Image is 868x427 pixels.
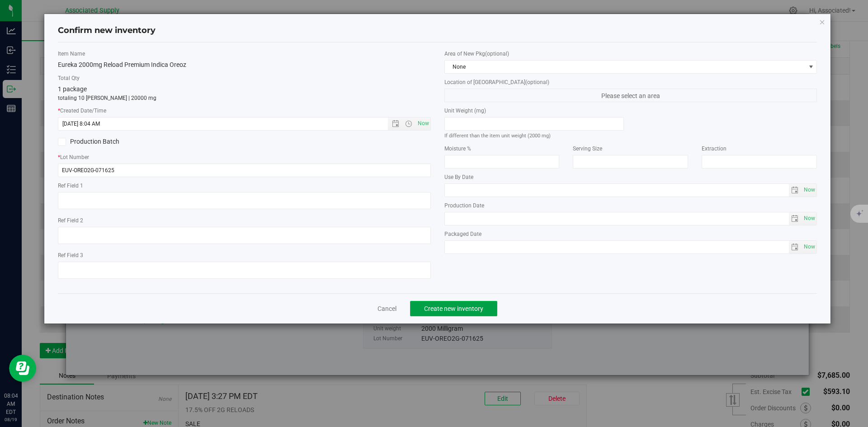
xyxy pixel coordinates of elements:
[802,184,816,197] span: select
[573,145,688,153] label: Serving Size
[58,216,431,225] label: Ref Field 2
[789,212,802,225] span: select
[444,202,817,210] label: Production Date
[444,133,551,139] small: If different than the item unit weight (2000 mg)
[58,137,237,146] label: Production Batch
[58,85,87,93] span: 1 package
[377,304,396,313] a: Cancel
[444,173,817,181] label: Use By Date
[802,212,816,225] span: select
[58,60,431,70] div: Eureka 2000mg Reload Premium Indica Oreoz
[445,61,806,73] span: None
[444,78,817,86] label: Location of [GEOGRAPHIC_DATA]
[58,251,431,259] label: Ref Field 3
[802,212,817,225] span: Set Current date
[444,107,624,115] label: Unit Weight (mg)
[415,117,431,130] span: Set Current date
[388,120,403,127] span: Open the date view
[802,241,816,253] span: select
[789,241,802,253] span: select
[444,230,817,238] label: Packaged Date
[58,74,431,82] label: Total Qty
[444,50,817,58] label: Area of New Pkg
[702,145,817,153] label: Extraction
[410,301,497,316] button: Create new inventory
[789,184,802,197] span: select
[424,305,483,312] span: Create new inventory
[58,182,431,190] label: Ref Field 1
[9,355,36,382] iframe: Resource center
[802,183,817,197] span: Set Current date
[58,94,431,102] p: totaling 10 [PERSON_NAME] | 20000 mg
[58,107,431,115] label: Created Date/Time
[58,25,156,37] h4: Confirm new inventory
[58,153,431,161] label: Lot Number
[444,89,817,102] span: Please select an area
[58,50,431,58] label: Item Name
[485,51,509,57] span: (optional)
[802,240,817,253] span: Set Current date
[401,120,416,127] span: Open the time view
[444,145,560,153] label: Moisture %
[525,79,549,85] span: (optional)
